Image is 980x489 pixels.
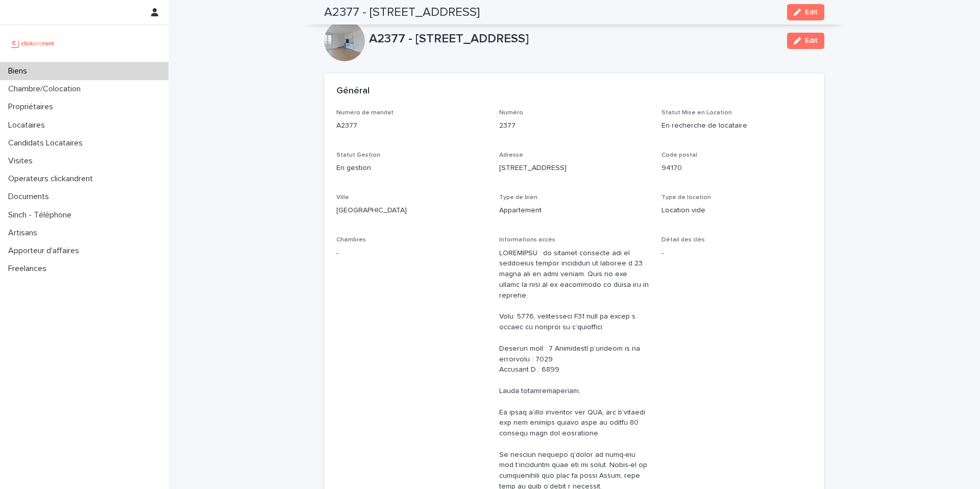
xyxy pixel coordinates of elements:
p: Sinch - Téléphone [4,210,80,220]
h2: A2377 - [STREET_ADDRESS] [324,5,480,20]
p: Biens [4,66,35,76]
p: Locataires [4,120,53,130]
p: Candidats Locataires [4,138,91,148]
span: Statut Gestion [336,152,380,158]
button: Edit [787,4,824,20]
span: Statut Mise en Location [661,110,732,116]
span: Informations accès [499,237,555,243]
span: Ville [336,194,349,201]
button: Edit [787,33,824,49]
p: Freelances [4,264,55,274]
span: Edit [805,9,818,16]
span: Numéro [499,110,523,116]
p: En gestion [336,163,487,174]
span: Numéro de mandat [336,110,394,116]
p: 2377 [499,120,650,131]
p: Apporteur d'affaires [4,246,87,256]
p: Visites [4,156,41,166]
p: Operateurs clickandrent [4,174,101,184]
span: Adresse [499,152,523,158]
img: UCB0brd3T0yccxBKYDjQ [8,33,58,54]
p: Propriétaires [4,102,61,112]
span: Type de bien [499,194,537,201]
p: [STREET_ADDRESS] [499,163,650,174]
p: Documents [4,192,57,202]
p: Appartement [499,205,650,216]
p: En recherche de locataire [661,120,812,131]
p: A2377 - [STREET_ADDRESS] [369,32,779,46]
p: [GEOGRAPHIC_DATA] [336,205,487,216]
h2: Général [336,86,370,97]
p: - [661,248,812,259]
p: Artisans [4,228,45,238]
span: Code postal [661,152,697,158]
p: - [336,248,487,259]
p: A2377 [336,120,487,131]
span: Edit [805,37,818,44]
p: Chambre/Colocation [4,84,89,94]
p: 94170 [661,163,812,174]
p: Location vide [661,205,812,216]
span: Type de location [661,194,711,201]
span: Chambres [336,237,366,243]
span: Détail des clés [661,237,705,243]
